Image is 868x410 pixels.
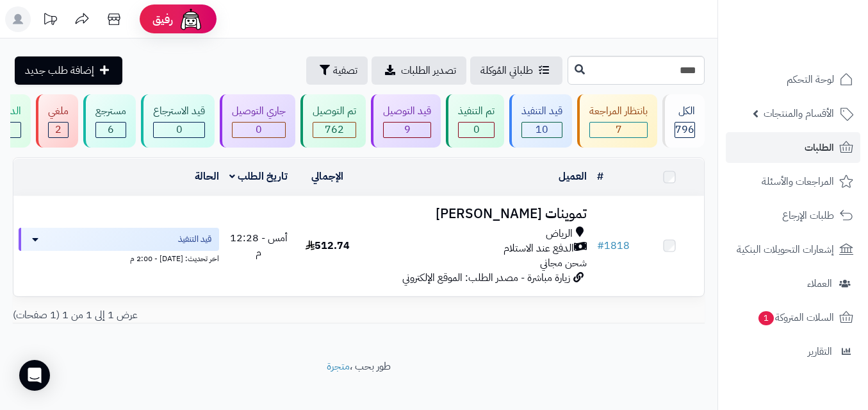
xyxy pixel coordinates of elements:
div: 0 [459,123,494,137]
span: إضافة طلب جديد [25,63,94,78]
a: الطلبات [726,132,860,163]
span: شحن مجاني [540,255,587,271]
div: اخر تحديث: [DATE] - 2:00 م [19,251,219,264]
span: 762 [325,122,344,137]
a: متجرة [327,359,350,374]
span: الأقسام والمنتجات [764,105,834,123]
div: تم التوصيل [313,104,356,119]
span: التقارير [808,343,832,361]
a: تصدير الطلبات [372,56,466,85]
span: الدفع عند الاستلام [504,241,574,256]
div: 762 [313,123,356,137]
span: تصدير الطلبات [401,63,456,78]
span: 796 [675,122,694,137]
a: لوحة التحكم [726,64,860,95]
span: # [597,238,604,253]
span: إشعارات التحويلات البنكية [737,241,834,259]
a: تحديثات المنصة [34,6,66,35]
span: 0 [256,122,262,137]
a: جاري التوصيل 0 [217,94,298,148]
a: المراجعات والأسئلة [726,166,860,197]
span: الرياض [546,226,573,241]
span: لوحة التحكم [787,71,834,89]
div: 10 [522,123,562,137]
div: بانتظار المراجعة [589,104,648,119]
span: تصفية [333,63,357,78]
a: تم التنفيذ 0 [443,94,507,148]
div: ملغي [48,104,69,119]
a: # [597,169,603,184]
img: logo-2.png [781,10,856,37]
button: تصفية [306,56,368,85]
a: الكل796 [660,94,707,148]
a: قيد الاسترجاع 0 [138,94,217,148]
div: الكل [675,104,695,119]
div: قيد التنفيذ [521,104,562,119]
a: إضافة طلب جديد [15,56,122,85]
span: 10 [536,122,548,137]
span: 0 [176,122,183,137]
div: قيد التوصيل [383,104,431,119]
a: #1818 [597,238,630,253]
span: 7 [616,122,622,137]
a: قيد التوصيل 9 [368,94,443,148]
span: 6 [108,122,114,137]
div: 0 [154,123,204,137]
a: السلات المتروكة1 [726,302,860,333]
span: طلبات الإرجاع [782,207,834,225]
a: الحالة [195,169,219,184]
a: التقارير [726,336,860,367]
div: 2 [49,123,68,137]
a: إشعارات التحويلات البنكية [726,234,860,265]
div: عرض 1 إلى 1 من 1 (1 صفحات) [3,308,359,323]
a: قيد التنفيذ 10 [507,94,575,148]
h3: تموينات [PERSON_NAME] [367,207,587,221]
span: المراجعات والأسئلة [762,173,834,191]
span: الطلبات [805,139,834,157]
span: العملاء [807,275,832,293]
img: ai-face.png [178,6,204,32]
div: 6 [96,123,126,137]
div: 7 [590,123,647,137]
div: Open Intercom Messenger [19,360,50,391]
div: مسترجع [95,104,126,119]
span: أمس - 12:28 م [230,230,288,261]
a: تاريخ الطلب [229,169,288,184]
a: بانتظار المراجعة 7 [575,94,660,148]
div: تم التنفيذ [458,104,495,119]
a: ملغي 2 [33,94,81,148]
span: 1 [758,311,774,325]
a: العميل [559,169,587,184]
span: 2 [55,122,61,137]
div: قيد الاسترجاع [153,104,205,119]
span: قيد التنفيذ [178,233,211,246]
a: طلبات الإرجاع [726,200,860,231]
a: الإجمالي [311,169,343,184]
a: العملاء [726,268,860,299]
span: 512.74 [306,238,350,253]
span: طلباتي المُوكلة [480,63,533,78]
div: 9 [384,123,430,137]
span: رفيق [152,12,173,27]
span: السلات المتروكة [757,309,834,327]
span: زيارة مباشرة - مصدر الطلب: الموقع الإلكتروني [402,270,570,286]
span: 0 [473,122,480,137]
a: مسترجع 6 [81,94,138,148]
a: طلباتي المُوكلة [470,56,562,85]
div: جاري التوصيل [232,104,286,119]
div: 0 [233,123,285,137]
span: 9 [404,122,411,137]
a: تم التوصيل 762 [298,94,368,148]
